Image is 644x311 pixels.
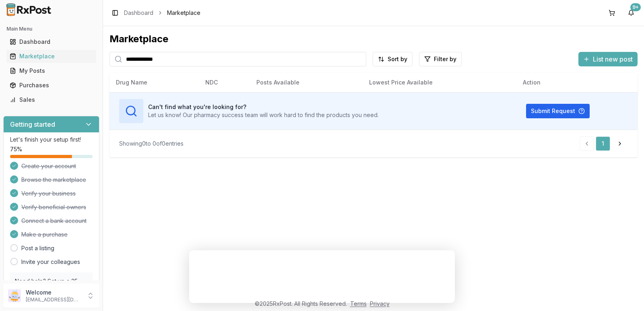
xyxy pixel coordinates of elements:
[593,54,633,64] span: List new post
[8,289,21,302] img: User avatar
[373,52,413,66] button: Sort by
[10,81,93,89] div: Purchases
[148,103,379,111] h3: Can't find what you're looking for?
[6,26,96,32] h2: Main Menu
[612,136,628,151] a: Go to next page
[6,35,96,49] a: Dashboard
[15,277,88,301] p: Need help? Set up a 25 minute call with our team to set up.
[630,3,641,11] div: 9+
[516,73,638,92] th: Action
[250,73,363,92] th: Posts Available
[10,136,93,144] p: Let's finish your setup first!
[10,119,55,129] h3: Getting started
[578,56,638,64] a: List new post
[10,145,22,153] span: 75 %
[167,9,200,17] span: Marketplace
[189,250,455,303] iframe: Survey from RxPost
[109,73,199,92] th: Drug Name
[21,217,87,225] span: Connect a bank account
[21,258,80,266] a: Invite your colleagues
[26,288,82,297] p: Welcome
[3,79,99,92] button: Purchases
[6,93,96,107] a: Sales
[21,231,68,239] span: Make a purchase
[6,78,96,93] a: Purchases
[199,73,250,92] th: NDC
[370,300,390,307] a: Privacy
[119,140,184,148] div: Showing 0 to 0 of 0 entries
[148,111,379,119] p: Let us know! Our pharmacy success team will work hard to find the products you need.
[109,33,638,45] div: Marketplace
[124,9,200,17] nav: breadcrumb
[21,162,76,170] span: Create your account
[434,55,456,63] span: Filter by
[578,52,638,66] button: List new post
[21,203,86,211] span: Verify beneficial owners
[596,136,610,151] a: 1
[388,55,407,63] span: Sort by
[10,96,93,104] div: Sales
[617,284,636,303] iframe: Intercom live chat
[124,9,153,17] a: Dashboard
[21,244,54,252] a: Post a listing
[10,67,93,75] div: My Posts
[21,189,76,198] span: Verify your business
[3,35,99,48] button: Dashboard
[625,6,638,19] button: 9+
[363,73,517,92] th: Lowest Price Available
[580,136,628,151] nav: pagination
[6,49,96,64] a: Marketplace
[526,104,590,118] button: Submit Request
[26,297,82,303] p: [EMAIL_ADDRESS][DOMAIN_NAME]
[6,64,96,78] a: My Posts
[3,50,99,63] button: Marketplace
[21,176,86,184] span: Browse the marketplace
[3,93,99,106] button: Sales
[3,3,55,16] img: RxPost Logo
[10,38,93,46] div: Dashboard
[419,52,462,66] button: Filter by
[3,64,99,77] button: My Posts
[10,52,93,60] div: Marketplace
[350,300,367,307] a: Terms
